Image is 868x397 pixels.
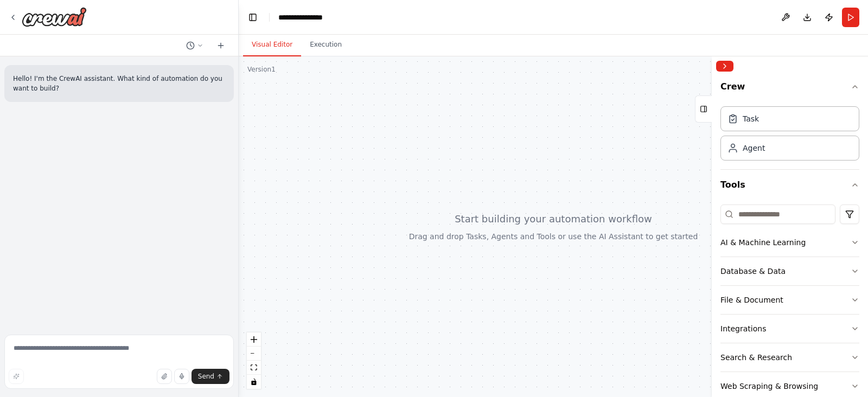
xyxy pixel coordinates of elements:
[247,65,276,74] div: Version 1
[720,170,859,200] button: Tools
[212,39,229,52] button: Start a new chat
[247,332,261,389] div: React Flow controls
[182,39,208,52] button: Switch to previous chat
[247,347,261,361] button: zoom out
[22,7,87,27] img: Logo
[198,372,214,381] span: Send
[720,352,792,363] div: Search & Research
[720,294,783,305] div: File & Document
[720,257,859,285] button: Database & Data
[720,266,786,277] div: Database & Data
[743,143,765,153] div: Agent
[247,332,261,347] button: zoom in
[247,375,261,389] button: toggle interactivity
[720,76,859,102] button: Crew
[720,315,859,343] button: Integrations
[720,323,766,334] div: Integrations
[720,381,818,392] div: Web Scraping & Browsing
[720,237,806,248] div: AI & Machine Learning
[157,369,172,384] button: Upload files
[278,12,323,23] nav: breadcrumb
[707,56,716,397] button: Toggle Sidebar
[716,61,733,72] button: Collapse right sidebar
[243,34,301,56] button: Visual Editor
[13,74,225,93] p: Hello! I'm the CrewAI assistant. What kind of automation do you want to build?
[174,369,189,384] button: Click to speak your automation idea
[9,369,24,384] button: Improve this prompt
[245,10,260,25] button: Hide left sidebar
[720,102,859,169] div: Crew
[743,113,759,124] div: Task
[192,369,229,384] button: Send
[301,34,350,56] button: Execution
[247,361,261,375] button: fit view
[720,286,859,314] button: File & Document
[720,343,859,372] button: Search & Research
[720,228,859,257] button: AI & Machine Learning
